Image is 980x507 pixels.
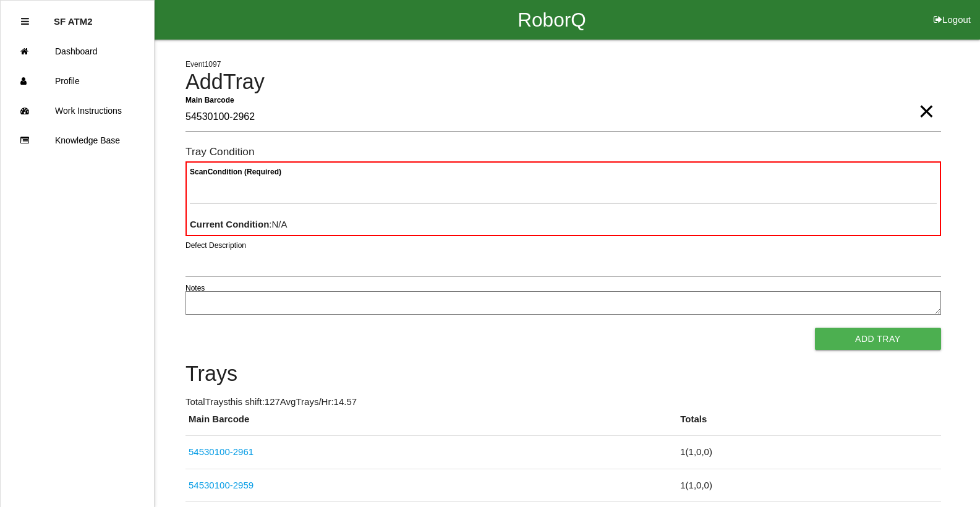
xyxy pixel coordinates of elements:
[190,219,269,229] b: Current Condition
[185,60,221,69] span: Event 1097
[677,412,940,436] th: Totals
[185,395,941,409] p: Total Trays this shift: 127 Avg Trays /Hr: 14.57
[189,446,254,457] a: 54530100-2961
[185,70,941,94] h4: Add Tray
[185,95,234,104] b: Main Barcode
[189,480,254,490] a: 54530100-2959
[185,412,677,436] th: Main Barcode
[190,168,281,176] b: Scan Condition (Required)
[185,146,941,158] h6: Tray Condition
[1,96,154,126] a: Work Instructions
[190,219,288,229] span: : N/A
[185,103,941,132] input: Required
[54,7,93,27] p: SF ATM2
[918,87,934,111] span: Clear Input
[1,126,154,155] a: Knowledge Base
[21,7,29,36] div: Close
[1,66,154,96] a: Profile
[677,436,940,469] td: 1 ( 1 , 0 , 0 )
[815,328,941,350] button: Add Tray
[1,36,154,66] a: Dashboard
[677,469,940,502] td: 1 ( 1 , 0 , 0 )
[185,240,246,251] label: Defect Description
[185,362,941,386] h4: Trays
[185,283,205,294] label: Notes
